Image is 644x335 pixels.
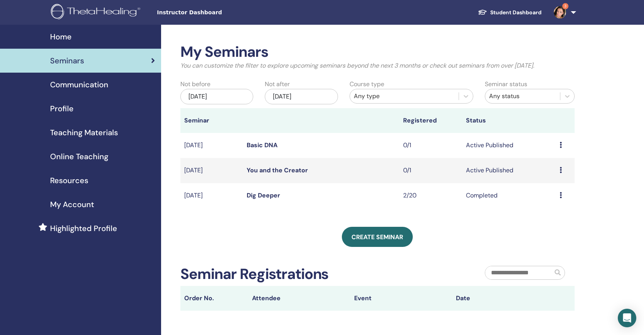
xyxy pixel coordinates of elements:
[478,9,487,15] img: graduation-cap-white.svg
[351,233,403,241] span: Create seminar
[265,89,338,104] div: [DATE]
[399,108,462,133] th: Registered
[50,31,72,43] span: Home
[462,183,556,208] td: Completed
[562,3,568,9] span: 3
[265,80,290,89] label: Not after
[50,175,88,186] span: Resources
[50,151,108,162] span: Online Teaching
[452,286,554,311] th: Date
[50,199,94,210] span: My Account
[50,103,74,114] span: Profile
[462,108,556,133] th: Status
[50,79,108,90] span: Communication
[618,309,636,327] div: Open Intercom Messenger
[50,55,84,66] span: Seminars
[462,158,556,183] td: Active Published
[50,223,117,234] span: Highlighted Profile
[472,5,548,20] a: Student Dashboard
[247,166,308,174] a: You and the Creator
[180,80,210,89] label: Not before
[485,80,527,89] label: Seminar status
[180,286,248,311] th: Order No.
[180,43,575,61] h2: My Seminars
[247,191,280,199] a: Dig Deeper
[489,92,556,101] div: Any status
[399,158,462,183] td: 0/1
[554,6,566,19] img: default.jpg
[248,286,350,311] th: Attendee
[180,265,329,283] h2: Seminar Registrations
[180,158,243,183] td: [DATE]
[157,9,272,17] span: Instructor Dashboard
[247,141,277,149] a: Basic DNA
[462,133,556,158] td: Active Published
[180,61,575,70] p: You can customize the filter to explore upcoming seminars beyond the next 3 months or check out s...
[180,183,243,208] td: [DATE]
[399,183,462,208] td: 2/20
[399,133,462,158] td: 0/1
[180,133,243,158] td: [DATE]
[350,286,452,311] th: Event
[342,227,413,247] a: Create seminar
[350,80,384,89] label: Course type
[51,4,143,21] img: logo.png
[180,108,243,133] th: Seminar
[354,92,455,101] div: Any type
[50,127,118,138] span: Teaching Materials
[180,89,253,104] div: [DATE]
